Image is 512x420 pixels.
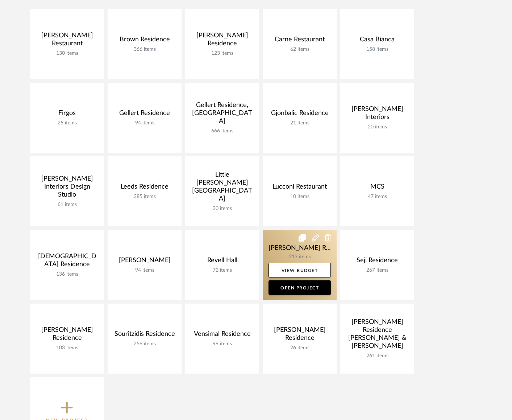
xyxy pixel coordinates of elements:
[36,32,98,50] div: [PERSON_NAME] Restaurant
[346,194,408,200] div: 47 items
[191,101,253,128] div: Gellert Residence, [GEOGRAPHIC_DATA]
[113,36,176,46] div: Brown Residence
[113,330,176,341] div: Souritzidis Residence
[113,267,176,273] div: 94 items
[191,341,253,347] div: 99 items
[113,109,176,120] div: Gellert Residence
[36,50,98,57] div: 130 items
[113,46,176,53] div: 366 items
[113,256,176,267] div: [PERSON_NAME]
[269,326,331,345] div: [PERSON_NAME] Residence
[191,256,253,267] div: Revell Hall
[191,267,253,273] div: 72 items
[346,353,408,359] div: 261 items
[346,256,408,267] div: Seji Residence
[113,183,176,194] div: Leeds Residence
[269,36,331,46] div: Carne Restaurant
[36,345,98,351] div: 103 items
[346,105,408,124] div: [PERSON_NAME] Interiors
[269,280,331,295] a: Open Project
[36,120,98,126] div: 25 items
[36,252,98,271] div: [DEMOGRAPHIC_DATA] Residence
[36,202,98,208] div: 61 items
[191,330,253,341] div: Vensimal Residence
[269,345,331,351] div: 26 items
[113,194,176,200] div: 385 items
[36,109,98,120] div: Firgos
[346,318,408,353] div: [PERSON_NAME] Residence [PERSON_NAME] & [PERSON_NAME]
[346,46,408,53] div: 158 items
[269,120,331,126] div: 21 items
[269,194,331,200] div: 10 items
[346,267,408,273] div: 267 items
[269,183,331,194] div: Lucconi Restaurant
[113,120,176,126] div: 94 items
[191,171,253,206] div: Little [PERSON_NAME][GEOGRAPHIC_DATA]
[36,326,98,345] div: [PERSON_NAME] Residence
[191,32,253,50] div: [PERSON_NAME] Residence
[346,183,408,194] div: MCS
[113,341,176,347] div: 256 items
[269,46,331,53] div: 62 items
[36,271,98,277] div: 136 items
[191,206,253,212] div: 30 items
[269,263,331,277] a: View Budget
[346,124,408,130] div: 20 items
[191,50,253,57] div: 123 items
[346,36,408,46] div: Casa Bianca
[191,128,253,134] div: 666 items
[269,109,331,120] div: Gjonbalic Residence
[36,175,98,202] div: [PERSON_NAME] Interiors Design Studio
